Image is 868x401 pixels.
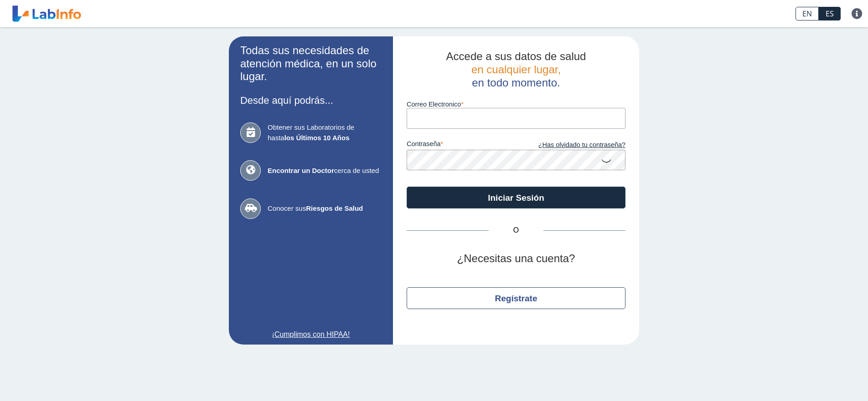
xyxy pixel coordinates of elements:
[407,252,625,265] h2: ¿Necesitas una cuenta?
[268,203,382,214] span: Conocer sus
[446,50,586,62] span: Accede a sus datos de salud
[268,167,334,174] b: Encontrar un Doctor
[407,101,625,108] label: Correo Electronico
[306,204,363,212] b: Riesgos de Salud
[407,140,516,150] label: contraseña
[407,287,625,309] button: Regístrate
[787,365,858,391] iframe: Help widget launcher
[268,122,382,143] span: Obtener sus Laboratorios de hasta
[819,7,841,20] a: ES
[796,7,819,20] a: EN
[489,225,543,236] span: O
[471,63,561,76] span: en cualquier lugar,
[407,187,625,208] button: Iniciar Sesión
[240,44,382,83] h2: Todas sus necesidades de atención médica, en un solo lugar.
[472,76,560,89] span: en todo momento.
[240,95,382,106] h3: Desde aquí podrás...
[516,140,625,150] a: ¿Has olvidado tu contraseña?
[268,166,382,176] span: cerca de usted
[284,134,350,142] b: los Últimos 10 Años
[240,329,382,340] a: ¡Cumplimos con HIPAA!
